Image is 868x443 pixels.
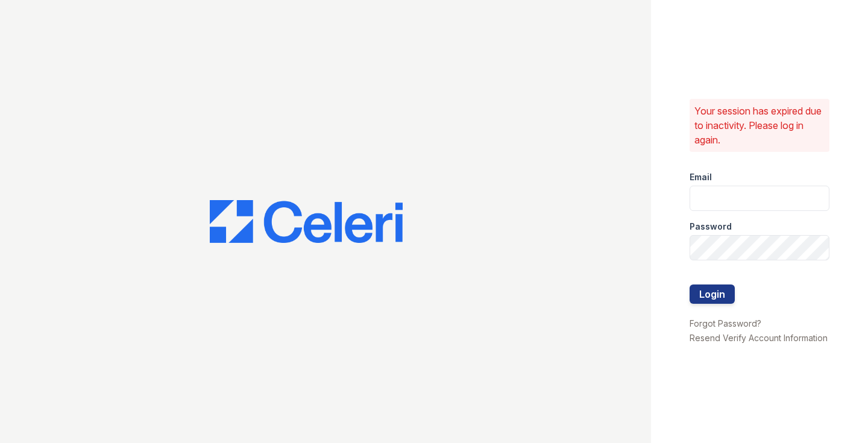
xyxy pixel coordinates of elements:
[210,200,403,243] img: CE_Logo_Blue-a8612792a0a2168367f1c8372b55b34899dd931a85d93a1a3d3e32e68fde9ad4.png
[690,171,712,183] label: Email
[690,221,732,233] label: Password
[690,284,735,304] button: Login
[690,318,761,328] a: Forgot Password?
[690,333,828,343] a: Resend Verify Account Information
[694,104,825,147] p: Your session has expired due to inactivity. Please log in again.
